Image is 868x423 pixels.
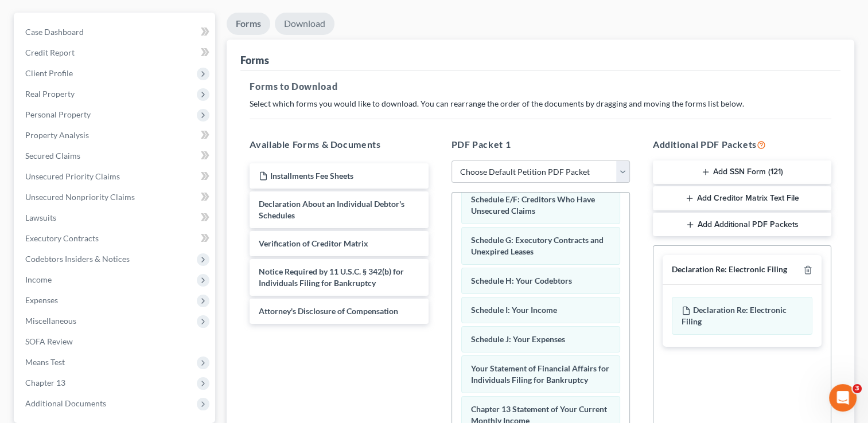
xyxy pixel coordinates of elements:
span: Declaration About an Individual Debtor's Schedules [259,199,404,220]
span: 3 [853,384,862,393]
span: Notice Required by 11 U.S.C. § 342(b) for Individuals Filing for Bankruptcy [259,267,404,288]
h5: Available Forms & Documents [250,138,428,151]
button: Add Additional PDF Packets [653,213,831,237]
span: Miscellaneous [25,316,76,326]
a: Unsecured Priority Claims [16,166,215,187]
span: Attorney's Disclosure of Compensation [259,306,398,316]
span: Client Profile [25,68,73,78]
span: Means Test [25,357,65,367]
span: Secured Claims [25,151,80,160]
a: Case Dashboard [16,22,215,42]
a: Unsecured Nonpriority Claims [16,187,215,207]
span: Income [25,275,52,284]
a: Download [275,13,334,35]
span: Case Dashboard [25,27,84,37]
a: SOFA Review [16,331,215,352]
a: Forms [227,13,270,35]
span: Property Analysis [25,130,89,140]
span: Lawsuits [25,213,56,222]
a: Property Analysis [16,125,215,146]
span: Real Property [25,89,75,99]
span: Your Statement of Financial Affairs for Individuals Filing for Bankruptcy [471,363,609,385]
span: Personal Property [25,109,91,119]
span: SOFA Review [25,336,73,346]
span: Unsecured Nonpriority Claims [25,192,135,202]
h5: Forms to Download [250,80,831,93]
button: Add SSN Form (121) [653,160,831,185]
span: Unsecured Priority Claims [25,171,120,181]
span: Schedule H: Your Codebtors [471,276,572,285]
iframe: Intercom live chat [829,384,857,412]
span: Credit Report [25,48,75,57]
div: Forms [240,53,269,67]
span: Chapter 13 [25,378,65,387]
span: Installments Fee Sheets [270,171,353,181]
span: Schedule E/F: Creditors Who Have Unsecured Claims [471,194,595,216]
span: Schedule J: Your Expenses [471,334,565,344]
button: Add Creditor Matrix Text File [653,186,831,210]
h5: Additional PDF Packets [653,138,831,151]
h5: PDF Packet 1 [451,138,630,151]
a: Lawsuits [16,207,215,228]
a: Credit Report [16,42,215,63]
a: Secured Claims [16,146,215,166]
span: Additional Documents [25,398,106,408]
span: Declaration Re: Electronic Filing [682,305,787,326]
span: Schedule I: Your Income [471,305,557,315]
span: Verification of Creditor Matrix [259,238,368,248]
span: Schedule G: Executory Contracts and Unexpired Leases [471,235,604,256]
p: Select which forms you would like to download. You can rearrange the order of the documents by dr... [250,98,831,109]
span: Codebtors Insiders & Notices [25,254,130,264]
div: Declaration Re: Electronic Filing [672,264,787,275]
span: Expenses [25,295,58,305]
span: Executory Contracts [25,233,99,243]
a: Executory Contracts [16,228,215,249]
